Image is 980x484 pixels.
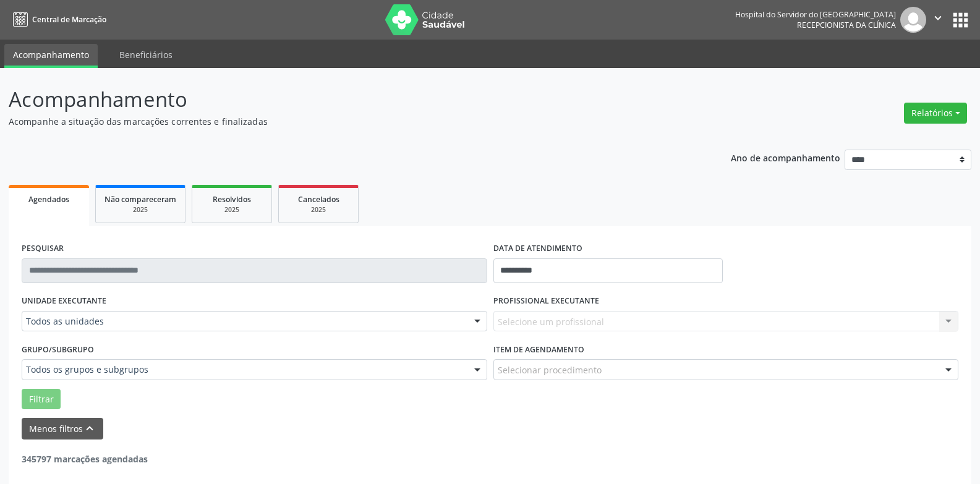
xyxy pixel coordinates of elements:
[26,363,462,376] span: Todos os grupos e subgrupos
[22,340,94,359] label: Grupo/Subgrupo
[22,239,64,258] label: PESQUISAR
[931,11,945,25] i: 
[22,292,106,311] label: UNIDADE EXECUTANTE
[9,115,683,128] p: Acompanhe a situação das marcações correntes e finalizadas
[104,194,176,205] span: Não compareceram
[26,315,462,328] span: Todos as unidades
[83,422,96,435] i: keyboard_arrow_up
[731,150,840,165] p: Ano de acompanhamento
[493,340,584,359] label: Item de agendamento
[498,363,602,376] span: Selecionar procedimento
[288,205,349,214] div: 2025
[735,9,896,20] div: Hospital do Servidor do [GEOGRAPHIC_DATA]
[104,205,176,214] div: 2025
[493,239,582,258] label: DATA DE ATENDIMENTO
[298,194,339,205] span: Cancelados
[32,14,106,25] span: Central de Marcação
[213,194,251,205] span: Resolvidos
[201,205,263,214] div: 2025
[4,44,98,68] a: Acompanhamento
[9,9,106,30] a: Central de Marcação
[22,389,61,410] button: Filtrar
[900,7,926,33] img: img
[904,103,967,124] button: Relatórios
[22,453,148,465] strong: 345797 marcações agendadas
[111,44,181,66] a: Beneficiários
[28,194,69,205] span: Agendados
[22,418,103,439] button: Menos filtroskeyboard_arrow_up
[797,20,896,30] span: Recepcionista da clínica
[926,7,950,33] button: 
[493,292,599,311] label: PROFISSIONAL EXECUTANTE
[9,84,683,115] p: Acompanhamento
[950,9,971,31] button: apps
